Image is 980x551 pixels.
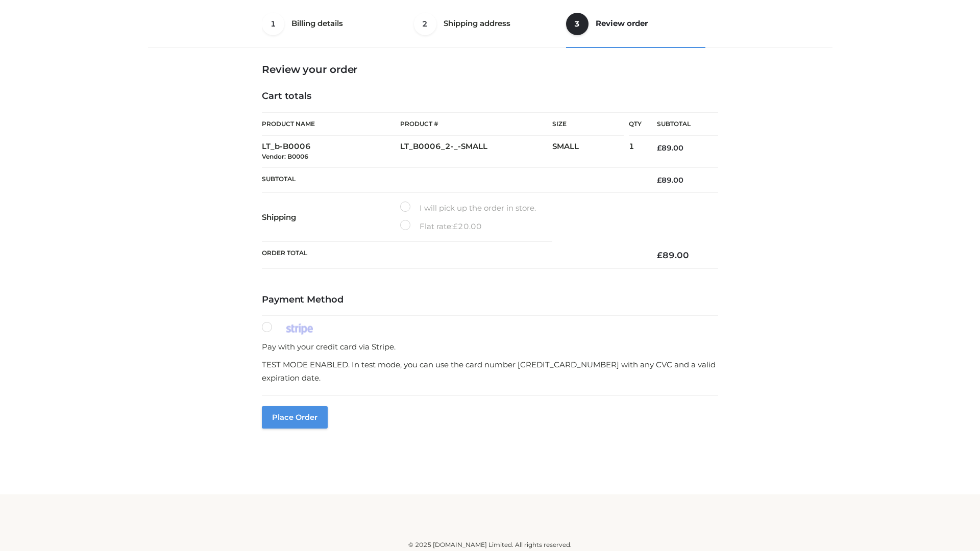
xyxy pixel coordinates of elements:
th: Order Total [262,242,642,269]
td: 1 [629,136,642,168]
th: Product Name [262,112,400,136]
td: LT_B0006_2-_-SMALL [400,136,552,168]
td: LT_b-B0006 [262,136,400,168]
span: £ [657,250,663,260]
th: Qty [629,112,642,136]
bdi: 20.00 [453,221,482,231]
button: Place order [262,406,328,429]
h3: Review your order [262,63,718,76]
th: Product # [400,112,552,136]
h4: Payment Method [262,294,718,306]
th: Subtotal [262,167,642,192]
span: £ [453,221,458,231]
label: I will pick up the order in store. [400,202,536,215]
div: © 2025 [DOMAIN_NAME] Limited. All rights reserved. [152,540,828,550]
label: Flat rate: [400,220,482,233]
span: £ [657,143,661,153]
bdi: 89.00 [657,176,683,185]
th: Shipping [262,193,400,242]
th: Size [552,113,624,136]
h4: Cart totals [262,91,718,102]
p: TEST MODE ENABLED. In test mode, you can use the card number [CREDIT_CARD_NUMBER] with any CVC an... [262,358,718,384]
th: Subtotal [642,113,718,136]
bdi: 89.00 [657,250,689,260]
td: SMALL [552,136,629,168]
span: £ [657,176,661,185]
bdi: 89.00 [657,143,683,153]
small: Vendor: B0006 [262,153,308,160]
p: Pay with your credit card via Stripe. [262,340,718,354]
